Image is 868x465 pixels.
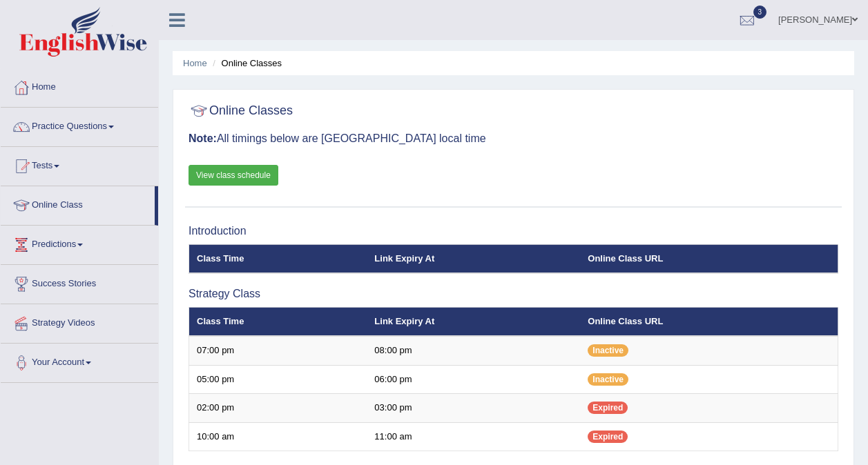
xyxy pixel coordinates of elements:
td: 10:00 am [189,422,367,451]
td: 02:00 pm [189,394,367,423]
span: Expired [588,431,628,443]
a: Online Class [1,186,155,221]
th: Link Expiry At [367,307,580,336]
h2: Online Classes [189,101,293,121]
a: Home [183,58,207,68]
span: Inactive [588,373,628,386]
h3: Strategy Class [189,288,838,300]
a: Home [1,68,158,103]
span: 3 [753,6,767,19]
a: Predictions [1,226,158,260]
a: Your Account [1,344,158,378]
td: 03:00 pm [367,394,580,423]
th: Link Expiry At [367,244,580,273]
th: Online Class URL [580,307,838,336]
h3: Introduction [189,225,838,237]
td: 05:00 pm [189,365,367,394]
a: Practice Questions [1,108,158,142]
h3: All timings below are [GEOGRAPHIC_DATA] local time [189,132,838,145]
a: Success Stories [1,265,158,299]
li: Online Classes [209,57,282,70]
td: 08:00 pm [367,336,580,365]
b: Note: [189,132,217,144]
span: Expired [588,402,628,414]
td: 11:00 am [367,422,580,451]
a: Tests [1,147,158,181]
th: Class Time [189,244,367,273]
span: Inactive [588,344,628,357]
th: Online Class URL [580,244,838,273]
a: Strategy Videos [1,304,158,339]
th: Class Time [189,307,367,336]
a: View class schedule [189,165,278,186]
td: 07:00 pm [189,336,367,365]
td: 06:00 pm [367,365,580,394]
